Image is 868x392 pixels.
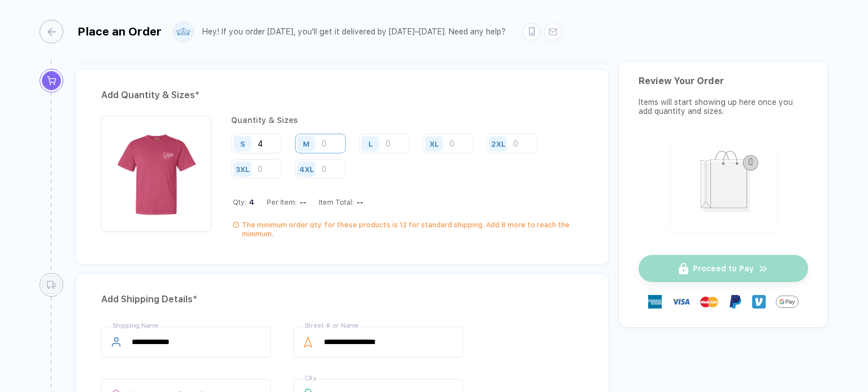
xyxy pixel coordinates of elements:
div: Add Shipping Details [101,290,583,309]
img: GPay [776,290,798,313]
div: Items will start showing up here once you add quantity and sizes. [639,98,808,116]
div: 4XL [300,165,314,173]
div: -- [354,198,363,206]
img: express [648,295,662,309]
div: The minimum order qty. for these products is 12 for standard shipping. Add 8 more to reach the mi... [242,221,583,239]
img: user profile [173,22,193,42]
div: Qty: [233,198,254,206]
div: 2XL [491,139,505,148]
div: L [368,139,372,148]
div: Review Your Order [639,76,808,86]
div: Item Total: [319,198,363,206]
div: -- [297,198,306,206]
div: Place an Order [77,25,162,38]
div: XL [429,139,439,148]
div: S [240,139,245,148]
div: M [303,139,310,148]
img: Paypal [728,295,742,309]
div: Quantity & Sizes [231,116,583,125]
div: Per Item: [267,198,306,206]
img: visa [672,293,690,311]
div: 3XL [236,165,249,173]
span: 4 [246,198,254,206]
div: Add Quantity & Sizes [101,86,583,104]
img: 641e0ff1-9e56-420b-ad8b-a1b4f65dd13c_nt_front_1757082993343.jpg [107,121,206,220]
img: Venmo [752,295,766,309]
img: master-card [700,293,718,311]
div: Hey! If you order [DATE], you'll get it delivered by [DATE]–[DATE]. Need any help? [202,27,506,37]
img: shopping_bag.png [677,143,770,225]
